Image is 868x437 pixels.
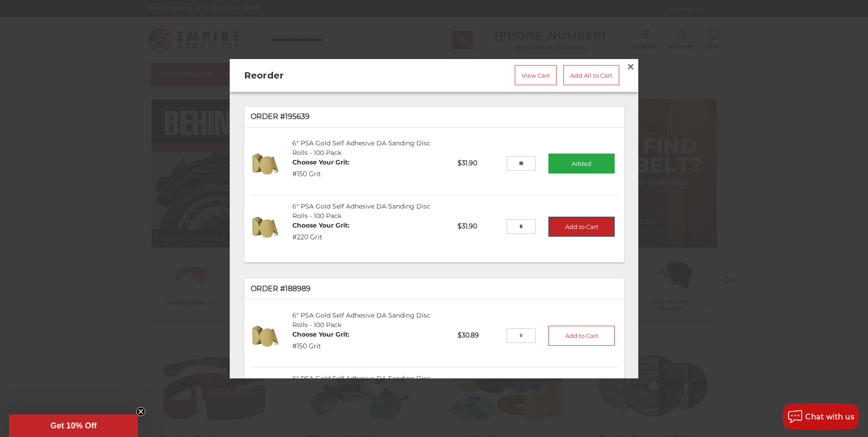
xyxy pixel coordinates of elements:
a: 6" PSA Gold Self Adhesive DA Sanding Disc Rolls - 100 Pack [292,374,430,392]
img: 6 [251,212,280,241]
button: Chat with us [783,403,859,430]
img: 6 [251,321,280,350]
dt: Choose Your Grit: [292,329,350,339]
span: × [626,58,635,75]
button: Added [548,153,615,173]
dd: #220 Grit [292,232,350,242]
button: Add to Cart [548,325,615,345]
button: Close teaser [136,407,145,416]
dd: #150 Grit [292,169,350,179]
p: Order #188989 [251,283,618,294]
span: Get 10% Off [50,421,97,430]
span: Chat with us [805,412,854,421]
dt: Choose Your Grit: [292,220,350,230]
a: 6" PSA Gold Self Adhesive DA Sanding Disc Rolls - 100 Pack [292,139,430,157]
img: 6 [251,149,280,178]
p: $30.89 [451,324,506,347]
p: $31.90 [451,152,506,174]
h2: Reorder [244,69,394,82]
div: Get 10% OffClose teaser [9,414,138,437]
p: Order #195639 [251,111,618,122]
button: Add to Cart [548,216,615,236]
dt: Choose Your Grit: [292,158,350,167]
a: 6" PSA Gold Self Adhesive DA Sanding Disc Rolls - 100 Pack [292,311,430,328]
dd: #150 Grit [292,341,350,351]
a: Close [623,60,638,74]
a: View Cart [515,65,557,85]
p: $31.90 [451,215,506,238]
a: Add All to Cart [563,65,619,85]
a: 6" PSA Gold Self Adhesive DA Sanding Disc Rolls - 100 Pack [292,202,430,219]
